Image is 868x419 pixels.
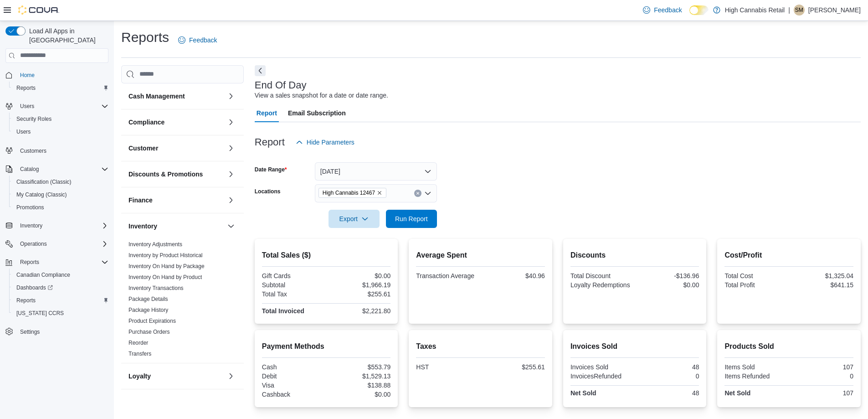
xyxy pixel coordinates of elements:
[416,363,478,371] div: HST
[226,195,236,206] button: Finance
[9,176,112,188] button: Classification (Classic)
[16,145,50,156] a: Customers
[13,189,71,200] a: My Catalog (Classic)
[16,297,36,304] span: Reports
[20,240,47,248] span: Operations
[226,371,236,382] button: Loyalty
[334,210,374,228] span: Export
[318,188,386,198] span: High Cannabis 12467
[570,250,699,261] h2: Discounts
[262,391,324,398] div: Cashback
[328,372,390,380] div: $1,529.13
[9,269,112,281] button: Canadian Compliance
[13,202,108,213] span: Promotions
[377,190,382,196] button: Remove High Cannabis 12467 from selection in this group
[414,190,421,197] button: Clear input
[9,307,112,320] button: [US_STATE] CCRS
[570,363,633,371] div: Invoices Sold
[255,137,285,148] h3: Report
[13,189,108,200] span: My Catalog (Classic)
[292,133,358,151] button: Hide Parameters
[16,164,108,175] span: Catalog
[9,281,112,294] a: Dashboards
[128,263,205,269] a: Inventory On Hand by Package
[16,128,31,135] span: Users
[328,307,390,315] div: $2,221.80
[9,125,112,138] button: Users
[257,104,277,122] span: Report
[328,382,390,389] div: $138.88
[13,126,108,137] span: Users
[637,372,699,380] div: 0
[16,284,53,291] span: Dashboards
[20,328,40,336] span: Settings
[262,272,324,279] div: Gift Cards
[13,282,56,293] a: Dashboards
[128,241,182,248] span: Inventory Adjustments
[128,144,224,153] button: Customer
[329,210,380,228] button: Export
[128,222,224,231] button: Inventory
[13,295,39,306] a: Reports
[121,28,169,47] h1: Reports
[416,250,545,261] h2: Average Spent
[13,282,108,293] span: Dashboards
[13,114,108,124] span: Security Roles
[13,308,67,319] a: [US_STATE] CCRS
[416,272,478,279] div: Transaction Average
[128,398,224,407] button: OCM
[189,36,217,45] span: Feedback
[16,257,108,268] span: Reports
[2,68,112,82] button: Home
[424,190,431,197] button: Open list of options
[26,26,108,45] span: Load All Apps in [GEOGRAPHIC_DATA]
[128,306,168,314] span: Package History
[128,340,148,346] a: Reorder
[16,326,43,337] a: Settings
[2,325,112,338] button: Settings
[262,250,391,261] h2: Total Sales ($)
[226,91,236,102] button: Cash Management
[2,100,112,113] button: Users
[2,256,112,269] button: Reports
[725,5,785,16] p: High Cannabis Retail
[483,363,545,371] div: $255.61
[18,5,59,15] img: Cova
[16,101,38,112] button: Users
[724,363,787,371] div: Items Sold
[20,259,39,266] span: Reports
[395,214,428,223] span: Run Report
[788,5,790,16] p: |
[255,80,307,91] h3: End Of Day
[16,220,108,231] span: Inventory
[13,83,39,93] a: Reports
[128,318,176,324] a: Product Expirations
[20,222,42,229] span: Inventory
[128,351,151,357] a: Transfers
[13,114,55,124] a: Security Roles
[570,341,699,352] h2: Invoices Sold
[637,281,699,289] div: $0.00
[13,308,108,319] span: Washington CCRS
[255,65,266,76] button: Next
[9,188,112,201] button: My Catalog (Classic)
[16,238,51,249] button: Operations
[328,281,390,289] div: $1,966.19
[323,188,375,197] span: High Cannabis 12467
[128,118,164,127] h3: Compliance
[226,143,236,154] button: Customer
[128,274,202,280] a: Inventory On Hand by Product
[128,144,158,153] h3: Customer
[128,329,170,335] a: Purchase Orders
[791,363,853,371] div: 107
[689,5,709,15] input: Dark Mode
[262,341,391,352] h2: Payment Methods
[2,144,112,157] button: Customers
[13,176,108,187] span: Classification (Classic)
[724,272,787,279] div: Total Cost
[724,281,787,289] div: Total Profit
[795,5,803,16] span: SM
[2,219,112,232] button: Inventory
[128,350,151,357] span: Transfers
[9,82,112,94] button: Reports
